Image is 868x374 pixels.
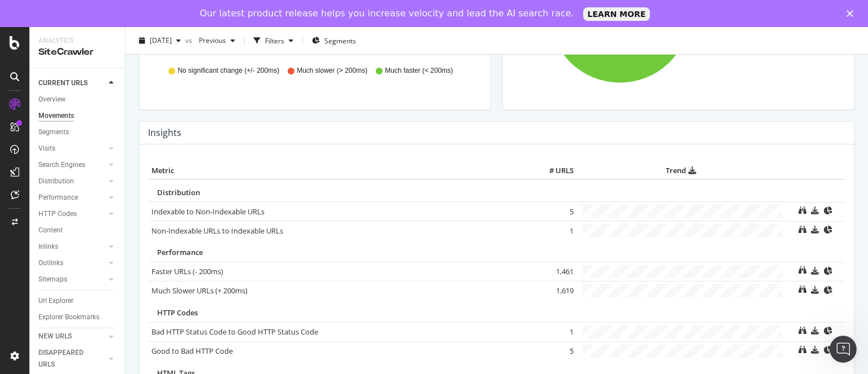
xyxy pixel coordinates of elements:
div: NEW URLS [38,331,72,342]
div: Our latest product release helps you increase velocity and lead the AI search race. [200,8,574,19]
div: Sitemaps [38,274,67,285]
button: Segments [307,32,361,50]
div: Close [847,10,858,17]
a: Explorer Bookmarks [38,311,117,323]
div: DISAPPEARED URLS [38,347,96,371]
span: Much faster (< 200ms) [385,66,453,76]
a: Much Slower URLs (+ 200ms) [151,285,248,296]
a: NEW URLS [38,331,106,342]
iframe: Intercom live chat [830,336,857,363]
a: CURRENT URLS [38,77,106,89]
div: Overview [38,94,66,105]
div: Filters [265,36,284,45]
span: 2025 Aug. 10th [150,36,172,45]
a: Inlinks [38,241,106,253]
div: HTTP Codes [38,208,77,220]
button: Previous [194,32,240,50]
button: [DATE] [134,32,185,50]
a: Good to Bad HTTP Code [151,346,233,356]
span: HTTP Codes [157,307,198,318]
span: Segments [324,36,356,45]
a: Segments [38,126,117,138]
a: Overview [38,94,117,105]
button: Filters [249,32,298,50]
a: Search Engines [38,159,106,171]
div: Url Explorer [38,295,73,307]
a: Sitemaps [38,274,106,285]
td: 1,619 [531,281,576,300]
a: Indexable to Non-Indexable URLs [151,206,264,217]
a: Content [38,225,117,236]
div: Inlinks [38,241,58,253]
div: CURRENT URLS [38,77,88,89]
div: Content [38,225,63,236]
div: Performance [38,192,78,204]
a: Bad HTTP Status Code to Good HTTP Status Code [151,327,318,337]
span: Much slower (> 200ms) [297,66,367,76]
div: Search Engines [38,159,85,171]
span: Distribution [157,187,200,197]
td: 1 [531,322,576,341]
a: Faster URLs (- 200ms) [151,266,223,276]
span: Previous [194,36,226,45]
div: Analytics [38,36,116,46]
a: LEARN MORE [583,7,650,21]
th: Trend [576,162,785,179]
td: 5 [531,202,576,221]
span: No significant change (+/- 200ms) [177,66,279,76]
span: vs [185,36,194,45]
td: 1,461 [531,262,576,281]
td: 5 [531,341,576,360]
a: DISAPPEARED URLS [38,347,106,371]
td: 1 [531,221,576,240]
div: Outlinks [38,257,63,269]
a: Url Explorer [38,295,117,307]
span: Performance [157,247,203,257]
a: Movements [38,110,117,122]
div: Explorer Bookmarks [38,311,99,323]
h4: Insights [148,125,181,140]
div: Segments [38,126,69,138]
a: Performance [38,192,106,204]
a: Distribution [38,175,106,187]
th: # URLS [531,162,576,179]
div: Distribution [38,175,74,187]
a: Visits [38,143,106,155]
div: SiteCrawler [38,46,116,59]
a: HTTP Codes [38,208,106,220]
th: Metric [149,162,531,179]
a: Non-Indexable URLs to Indexable URLs [151,226,283,236]
div: Movements [38,110,74,122]
div: Visits [38,143,55,155]
a: Outlinks [38,257,106,269]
